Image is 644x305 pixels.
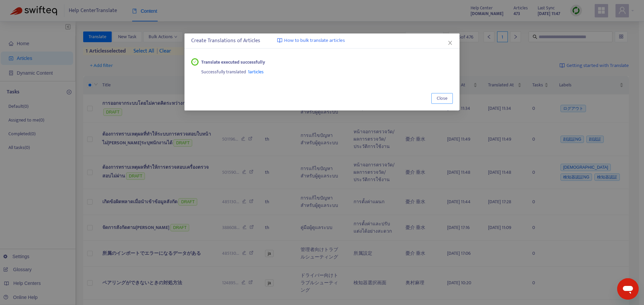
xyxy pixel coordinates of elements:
a: How to bulk translate articles [277,37,345,45]
span: check [193,60,197,64]
img: image-link [277,38,282,43]
div: Create Translations of Articles [191,37,453,45]
span: Close [437,95,447,102]
span: 1 articles [248,68,264,76]
button: Close [446,39,454,47]
iframe: メッセージングウィンドウを開くボタン [617,278,639,300]
button: Close [431,93,453,104]
span: How to bulk translate articles [284,37,345,45]
strong: Translate executed successfully [201,59,265,66]
span: close [447,40,453,46]
div: Successfully translated [201,66,453,76]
